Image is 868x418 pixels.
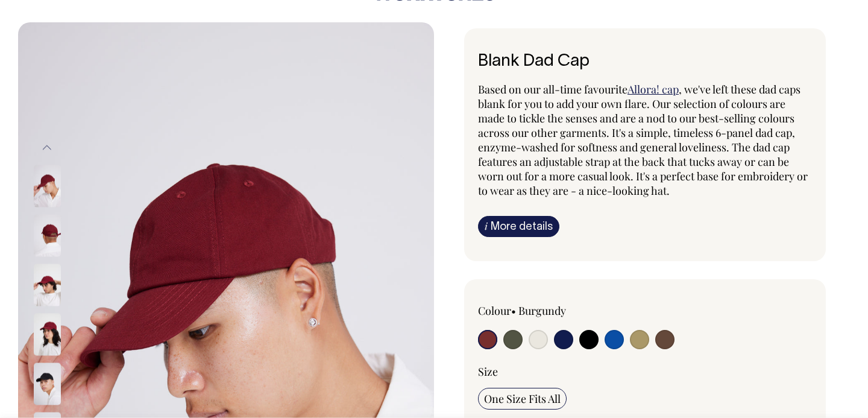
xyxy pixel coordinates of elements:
span: i [485,220,488,232]
span: Based on our all-time favourite [478,82,627,97]
a: iMore details [478,216,559,237]
a: Allora! cap [627,82,679,97]
input: One Size Fits All [478,388,567,410]
img: black [34,363,61,405]
img: burgundy [34,215,61,257]
img: burgundy [34,314,61,356]
span: One Size Fits All [484,391,561,406]
span: , we've left these dad caps blank for you to add your own flare. Our selection of colours are mad... [478,82,808,198]
img: burgundy [34,264,61,306]
div: Colour [478,303,612,318]
h6: Blank Dad Cap [478,52,812,71]
img: burgundy [34,165,61,207]
span: • [511,303,516,318]
label: Burgundy [518,303,566,318]
button: Previous [38,135,56,162]
div: Size [478,364,812,379]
